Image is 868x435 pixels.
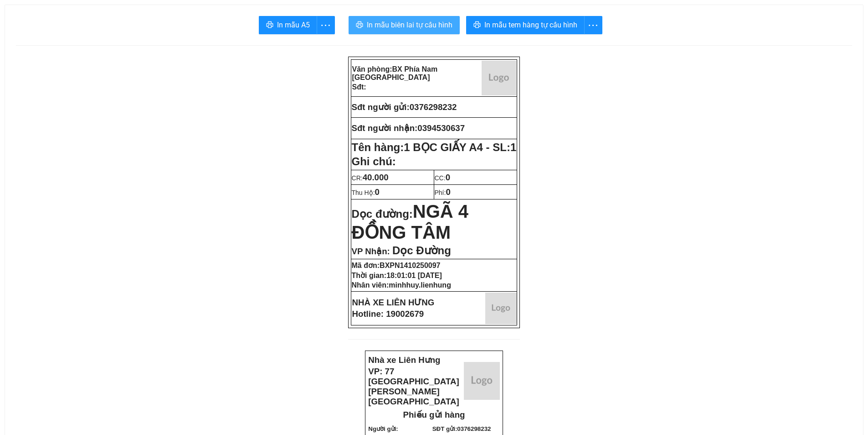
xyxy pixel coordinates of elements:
span: 0376298232 [457,425,491,432]
span: In mẫu A5 [277,19,310,31]
span: printer [266,21,273,30]
span: 0 [446,173,450,182]
strong: SĐT gửi: [432,425,491,432]
strong: Thời gian: [352,272,442,279]
button: printerIn mẫu tem hàng tự cấu hình [466,16,585,34]
strong: Sđt: [352,83,366,91]
span: CR: [352,174,389,182]
strong: Hotline: 19002679 [352,309,424,319]
span: 0394530637 [417,123,465,133]
span: minhhuy.lienhung [389,281,451,289]
strong: Dọc đường: [352,208,469,241]
span: 0 [375,187,380,197]
button: printerIn mẫu biên lai tự cấu hình [349,16,460,34]
img: logo [482,61,516,95]
strong: VP: 77 [GEOGRAPHIC_DATA][PERSON_NAME][GEOGRAPHIC_DATA] [368,367,459,406]
span: printer [356,21,363,30]
span: 0 [446,187,450,197]
span: CC: [435,174,451,182]
strong: Người gửi: [368,425,398,432]
strong: Nhân viên: [352,281,451,289]
span: BX Phía Nam [GEOGRAPHIC_DATA] [352,65,438,81]
span: more [317,20,334,31]
span: VP Nhận: [352,246,390,256]
span: 18:01:01 [DATE] [386,272,442,279]
button: printerIn mẫu A5 [259,16,317,34]
strong: Văn phòng: [352,65,438,81]
strong: Tên hàng: [352,141,517,153]
span: 1 BỌC GIẤY A4 - SL: [404,141,516,153]
span: In mẫu biên lai tự cấu hình [367,19,452,31]
strong: NHÀ XE LIÊN HƯNG [352,298,435,307]
span: 0376298232 [410,102,457,112]
img: logo [485,293,517,324]
strong: Sđt người nhận: [352,123,418,133]
span: BXPN1410250097 [380,262,440,269]
strong: Phiếu gửi hàng [403,410,465,419]
span: 40.000 [363,173,389,182]
span: Thu Hộ: [352,189,380,196]
span: Ghi chú: [352,155,396,168]
strong: Nhà xe Liên Hưng [368,355,440,365]
span: NGÃ 4 ĐỒNG TÂM [352,201,469,242]
span: In mẫu tem hàng tự cấu hình [484,19,577,31]
strong: Sđt người gửi: [352,102,410,112]
button: more [317,16,335,34]
span: printer [473,21,481,30]
span: Dọc Đường [392,244,451,257]
span: Phí: [435,189,451,196]
span: more [585,20,602,31]
span: 1 [510,141,516,153]
strong: Mã đơn: [352,262,441,269]
button: more [584,16,602,34]
img: logo [464,362,500,400]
